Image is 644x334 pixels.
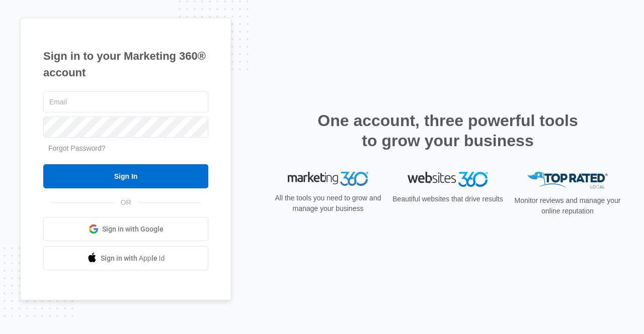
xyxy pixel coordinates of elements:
[102,224,164,235] span: Sign in with Google
[272,193,384,214] p: All the tools you need to grow and manage your business
[43,48,208,81] h1: Sign in to your Marketing 360® account
[43,91,208,113] input: Email
[48,144,106,152] a: Forgot Password?
[43,164,208,188] input: Sign In
[511,195,624,216] p: Monitor reviews and manage your online reputation
[391,194,504,204] p: Beautiful websites that drive results
[101,253,165,264] span: Sign in with Apple Id
[114,197,138,208] span: OR
[43,217,208,241] a: Sign in with Google
[408,172,488,186] img: Websites 360
[288,172,368,186] img: Marketing 360
[527,172,608,188] img: Top Rated Local
[314,110,581,151] h2: One account, three powerful tools to grow your business
[43,246,208,270] a: Sign in with Apple Id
